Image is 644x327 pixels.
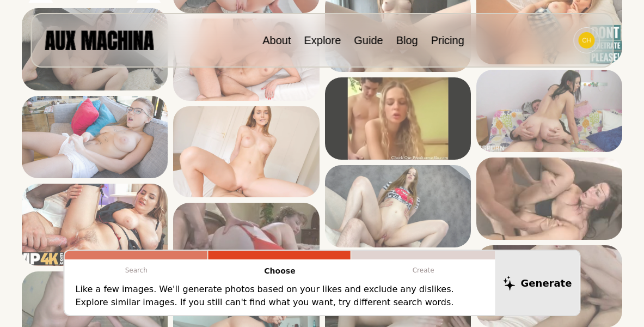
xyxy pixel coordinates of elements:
img: Search result [22,96,168,178]
img: Avatar [578,32,594,49]
img: Search result [325,77,471,160]
img: Search result [476,158,622,240]
img: Search result [22,184,168,266]
p: Like a few images. We'll generate photos based on your likes and exclude any dislikes. Explore si... [76,283,484,309]
img: Search result [173,203,319,288]
img: Search result [476,70,622,152]
p: Search [65,259,208,281]
a: Explore [304,34,341,46]
a: Guide [354,34,383,46]
img: Search result [325,165,471,247]
img: AUX MACHINA [45,31,154,50]
a: Pricing [431,34,464,46]
p: Choose [208,259,352,283]
button: Generate [495,251,580,315]
a: About [262,34,291,46]
img: Search result [173,106,319,198]
p: Create [352,259,495,281]
a: Blog [396,34,418,46]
